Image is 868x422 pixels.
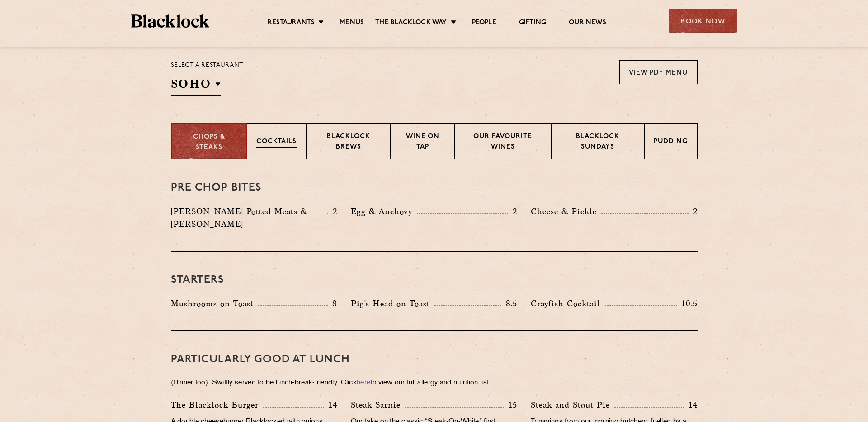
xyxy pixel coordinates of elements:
p: (Dinner too). Swiftly served to be lunch-break-friendly. Click to view our full allergy and nutri... [171,377,698,389]
img: BL_Textured_Logo-footer-cropped.svg [131,14,209,28]
p: Crayfish Cocktail [531,297,605,310]
p: Wine on Tap [400,132,444,153]
a: Gifting [519,19,546,28]
a: People [472,19,496,28]
div: Book Now [669,9,737,33]
a: View PDF Menu [619,60,698,84]
p: Blacklock Sundays [561,132,634,153]
p: 15 [504,399,517,411]
p: 2 [328,206,337,217]
p: 8.5 [501,298,518,309]
p: The Blacklock Burger [171,399,263,411]
a: here [357,380,370,386]
p: Pudding [654,137,688,148]
h2: SOHO [171,76,221,96]
p: Steak Sarnie [351,399,405,411]
p: 14 [324,399,337,411]
p: 2 [689,206,698,217]
p: [PERSON_NAME] Potted Meats & [PERSON_NAME] [171,205,327,230]
p: Cocktails [256,137,297,148]
h3: PARTICULARLY GOOD AT LUNCH [171,354,698,366]
p: Pig's Head on Toast [351,297,434,310]
h3: Starters [171,274,698,286]
a: Our News [569,19,606,28]
p: Our favourite wines [464,132,542,153]
p: Select a restaurant [171,60,244,71]
p: Steak and Stout Pie [531,399,614,411]
p: 14 [684,399,698,411]
a: Restaurants [268,19,315,28]
h3: Pre Chop Bites [171,182,698,194]
p: 8 [328,298,337,309]
a: The Blacklock Way [375,19,447,28]
p: Blacklock Brews [316,132,382,153]
p: 10.5 [677,298,697,309]
p: Chops & Steaks [181,132,237,153]
p: Egg & Anchovy [351,205,417,218]
p: Mushrooms on Toast [171,297,258,310]
p: 2 [508,206,517,217]
a: Menus [340,19,364,28]
p: Cheese & Pickle [531,205,601,218]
